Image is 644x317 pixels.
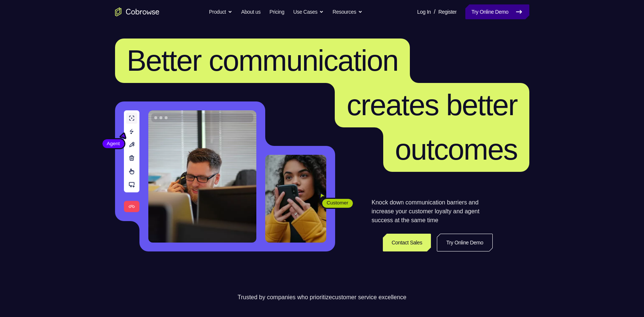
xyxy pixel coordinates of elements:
[127,44,398,77] span: Better communication
[293,4,324,19] button: Use Cases
[241,4,260,19] a: About us
[383,234,431,251] a: Contact Sales
[437,234,492,251] a: Try Online Demo
[148,110,256,243] img: A customer support agent talking on the phone
[438,4,456,19] a: Register
[115,7,159,16] a: Go to the home page
[434,7,435,16] span: /
[465,4,529,19] a: Try Online Demo
[269,4,284,19] a: Pricing
[372,198,493,225] p: Knock down communication barriers and increase your customer loyalty and agent success at the sam...
[265,155,326,243] img: A customer holding their phone
[347,89,517,121] span: creates better
[417,4,431,19] a: Log In
[332,294,407,300] span: customer service excellence
[395,133,517,166] span: outcomes
[333,4,363,19] button: Resources
[209,4,232,19] button: Product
